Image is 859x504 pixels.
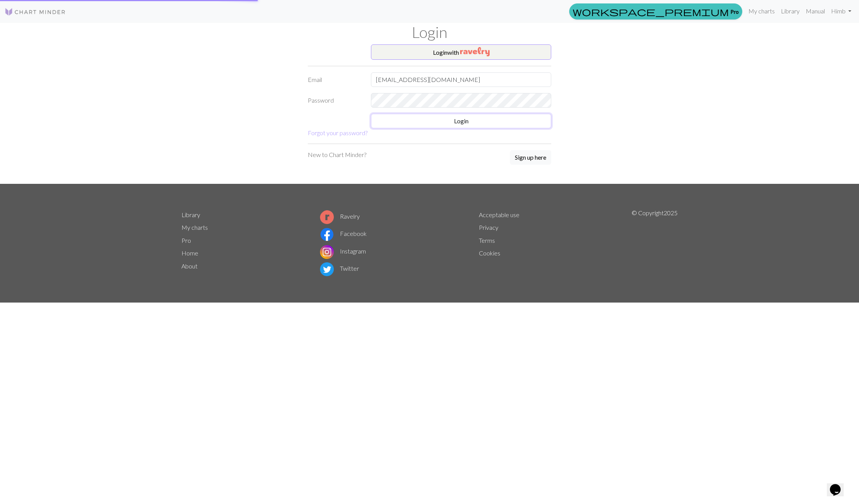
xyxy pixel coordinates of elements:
iframe: chat widget [827,473,851,496]
a: Sign up here [510,150,551,165]
label: Password [303,93,366,108]
p: New to Chart Minder? [308,150,366,159]
a: Library [778,3,803,19]
a: Pro [181,237,191,244]
span: workspace_premium [573,6,729,17]
a: My charts [745,3,778,19]
img: Ravelry logo [320,210,334,224]
a: Library [181,211,200,218]
img: Twitter logo [320,262,334,276]
a: Himb [828,3,854,19]
a: Acceptable use [479,211,519,218]
button: Sign up here [510,150,551,165]
a: About [181,262,198,270]
a: Twitter [320,265,359,272]
a: My charts [181,224,208,231]
img: Instagram logo [320,245,334,259]
button: Login [371,114,551,128]
a: Forgot your password? [308,129,367,136]
a: Manual [803,3,828,19]
img: Facebook logo [320,227,334,241]
label: Email [303,72,366,87]
a: Ravelry [320,213,360,220]
a: Facebook [320,230,367,237]
a: Privacy [479,224,498,231]
img: Logo [5,7,66,16]
a: Terms [479,237,495,244]
a: Instagram [320,247,366,255]
img: Ravelry [460,47,490,56]
p: © Copyright 2025 [632,208,678,278]
a: Home [181,249,198,257]
a: Cookies [479,249,500,257]
a: Pro [569,3,742,20]
button: Loginwith [371,44,551,60]
h1: Login [177,23,682,41]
